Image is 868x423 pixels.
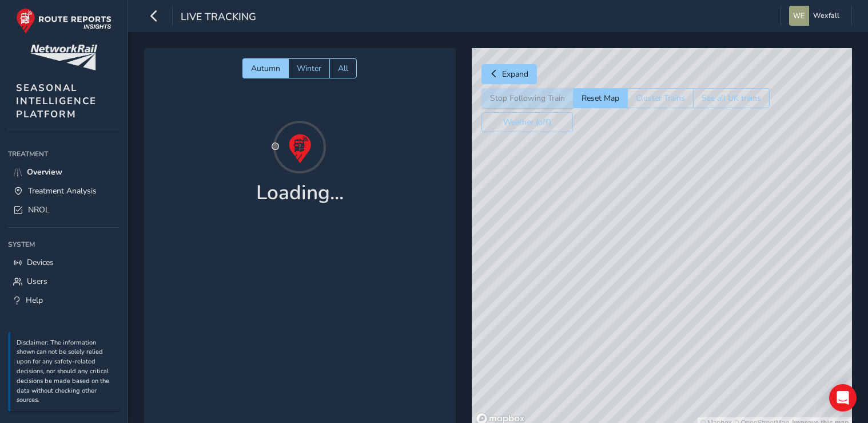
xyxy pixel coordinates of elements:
span: NROL [28,204,50,215]
div: Treatment [8,145,120,163]
span: Winter [297,63,321,74]
span: Autumn [251,63,280,74]
span: All [338,63,348,74]
span: Expand [502,69,528,80]
button: Expand [481,64,537,84]
span: Wexfall [813,6,839,26]
span: Live Tracking [181,10,256,26]
img: diamond-layout [789,6,809,26]
span: Help [26,295,43,306]
a: Help [8,291,120,310]
a: Users [8,272,120,291]
button: Winter [288,58,329,78]
div: Open Intercom Messenger [829,384,857,412]
h1: Loading... [256,181,344,205]
button: See all UK trains [693,88,770,108]
button: Autumn [242,58,288,78]
span: Overview [27,167,62,177]
button: All [329,58,357,78]
a: Treatment Analysis [8,181,120,200]
span: Treatment Analysis [28,185,97,196]
img: rr logo [16,8,112,34]
button: Wexfall [789,6,843,26]
span: Devices [27,257,54,268]
span: SEASONAL INTELLIGENCE PLATFORM [16,81,97,121]
a: NROL [8,200,120,219]
img: customer logo [30,45,97,70]
p: Disclaimer: The information shown can not be solely relied upon for any safety-related decisions,... [17,338,114,406]
a: Devices [8,253,120,272]
button: Reset Map [573,88,627,108]
div: System [8,236,120,253]
button: Weather (off) [481,112,573,132]
a: Overview [8,163,120,181]
span: Users [27,276,47,287]
button: Cluster Trains [627,88,693,108]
